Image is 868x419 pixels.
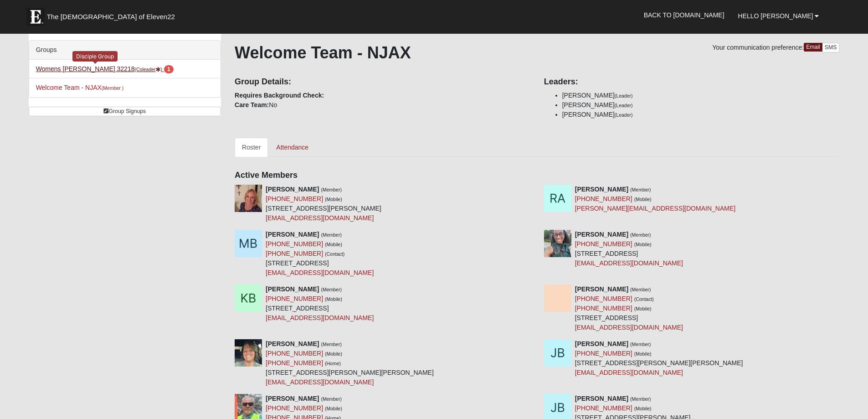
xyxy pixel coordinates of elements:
small: (Mobile) [634,306,652,311]
a: Group Signups [29,107,221,116]
small: (Member) [630,396,651,402]
a: [PHONE_NUMBER] [575,350,632,357]
a: [PHONE_NUMBER] [266,350,323,357]
small: (Mobile) [634,197,652,202]
small: (Leader) [615,103,633,108]
a: Hello [PERSON_NAME] [731,5,826,27]
a: The [DEMOGRAPHIC_DATA] of Eleven22 [22,3,204,26]
div: Groups [29,41,221,60]
strong: [PERSON_NAME] [266,231,319,238]
a: [PHONE_NUMBER] [266,359,323,367]
a: Welcome Team - NJAX(Member ) [36,84,124,91]
a: [EMAIL_ADDRESS][DOMAIN_NAME] [575,324,683,331]
span: number of pending members [164,65,174,73]
small: (Mobile) [325,351,342,357]
small: (Home) [325,361,341,366]
small: (Member) [321,232,342,238]
strong: [PERSON_NAME] [266,186,319,193]
a: [PHONE_NUMBER] [266,195,323,202]
h4: Group Details: [235,77,530,87]
small: (Contact) [634,296,654,302]
div: [STREET_ADDRESS][PERSON_NAME][PERSON_NAME] [266,339,434,387]
a: [PHONE_NUMBER] [575,240,632,248]
a: [PHONE_NUMBER] [575,305,632,312]
span: Your communication preference: [712,44,804,51]
small: (Leader) [615,93,633,98]
small: (Member) [630,287,651,292]
div: [STREET_ADDRESS][PERSON_NAME][PERSON_NAME] [575,339,743,378]
a: [PHONE_NUMBER] [266,250,323,257]
a: Roster [235,138,268,157]
small: (Member) [630,341,651,347]
div: [STREET_ADDRESS] [575,285,683,332]
small: (Member ) [102,85,123,91]
strong: Care Team: [235,101,269,109]
span: The [DEMOGRAPHIC_DATA] of Eleven22 [47,12,175,21]
div: [STREET_ADDRESS] [575,230,683,268]
a: [PHONE_NUMBER] [266,240,323,248]
small: (Member) [630,187,651,192]
div: [STREET_ADDRESS] [266,230,374,278]
strong: [PERSON_NAME] [575,231,628,238]
a: Back to [DOMAIN_NAME] [637,4,731,26]
a: Womens [PERSON_NAME] 32218(Coleader) 1 [36,65,174,72]
small: (Member) [321,187,342,192]
small: (Member) [321,396,342,402]
a: [EMAIL_ADDRESS][DOMAIN_NAME] [266,269,374,276]
small: (Contact) [325,251,344,257]
small: (Mobile) [325,296,342,302]
div: [STREET_ADDRESS][PERSON_NAME] [266,185,381,223]
small: (Mobile) [325,242,342,247]
a: [EMAIL_ADDRESS][DOMAIN_NAME] [266,378,374,386]
a: [EMAIL_ADDRESS][DOMAIN_NAME] [266,314,374,321]
strong: [PERSON_NAME] [575,285,628,293]
li: [PERSON_NAME] [562,91,840,100]
img: Eleven22 logo [26,8,45,26]
strong: Requires Background Check: [235,92,324,99]
small: (Leader) [615,112,633,118]
h1: Welcome Team - NJAX [235,43,839,62]
h4: Leaders: [544,77,840,87]
h4: Active Members [235,171,839,181]
div: No [228,71,537,110]
a: [PHONE_NUMBER] [266,295,323,302]
strong: [PERSON_NAME] [575,395,628,402]
a: [PHONE_NUMBER] [575,195,632,202]
small: (Mobile) [325,197,342,202]
li: [PERSON_NAME] [562,100,840,110]
a: [EMAIL_ADDRESS][DOMAIN_NAME] [575,369,683,376]
strong: [PERSON_NAME] [266,395,319,402]
a: Attendance [269,138,316,157]
span: Hello [PERSON_NAME] [738,12,813,20]
a: [EMAIL_ADDRESS][DOMAIN_NAME] [575,259,683,267]
small: (Mobile) [634,351,652,357]
small: (Coleader ) [134,67,162,72]
small: (Mobile) [634,242,652,247]
small: (Member) [630,232,651,238]
strong: [PERSON_NAME] [266,340,319,347]
strong: [PERSON_NAME] [575,186,628,193]
a: [PERSON_NAME][EMAIL_ADDRESS][DOMAIN_NAME] [575,205,735,212]
small: (Member) [321,341,342,347]
a: Email [804,43,822,52]
strong: [PERSON_NAME] [266,285,319,293]
div: Disciple Group [72,51,118,62]
strong: [PERSON_NAME] [575,340,628,347]
li: [PERSON_NAME] [562,110,840,119]
a: [EMAIL_ADDRESS][DOMAIN_NAME] [266,214,374,222]
small: (Member) [321,287,342,292]
a: [PHONE_NUMBER] [575,295,632,302]
div: [STREET_ADDRESS] [266,285,374,323]
a: SMS [822,43,840,52]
